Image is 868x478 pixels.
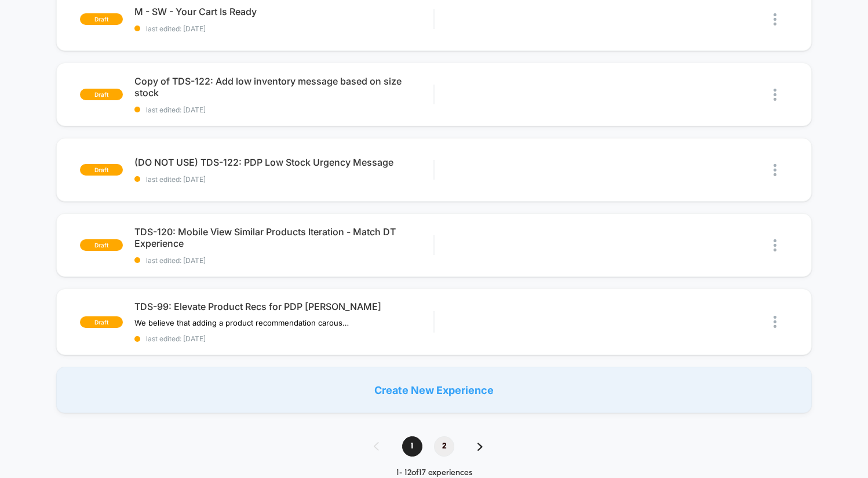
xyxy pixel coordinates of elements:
span: last edited: [DATE] [134,105,433,114]
span: M - SW - Your Cart Is Ready [134,6,433,17]
span: draft [80,13,123,25]
span: TDS-99: Elevate Product Recs for PDP [PERSON_NAME] [134,301,433,312]
div: Create New Experience [56,367,811,413]
span: last edited: [DATE] [134,334,433,343]
img: close [774,164,776,176]
span: We believe that adding a product recommendation carousel on the top of the PDPFor sessions landin... [134,318,349,327]
span: last edited: [DATE] [134,24,433,33]
img: close [774,13,776,25]
span: TDS-120: Mobile View Similar Products Iteration - Match DT Experience [134,226,433,249]
span: last edited: [DATE] [134,175,433,184]
img: close [774,89,776,101]
span: draft [80,239,123,251]
span: last edited: [DATE] [134,256,433,265]
span: Copy of TDS-122: Add low inventory message based on size stock [134,75,433,98]
span: draft [80,316,123,328]
img: close [774,239,776,251]
span: 1 [402,436,422,457]
img: pagination forward [477,443,483,451]
img: close [774,316,776,328]
span: 2 [434,436,454,457]
div: 1 - 12 of 17 experiences [362,468,506,478]
span: draft [80,164,123,176]
span: draft [80,89,123,100]
span: (DO NOT USE) TDS-122: PDP Low Stock Urgency Message [134,156,433,168]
